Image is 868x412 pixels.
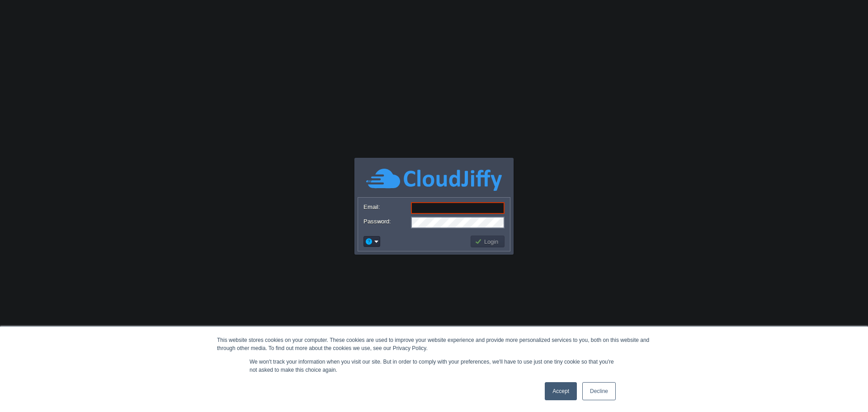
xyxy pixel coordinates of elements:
p: We won't track your information when you visit our site. But in order to comply with your prefere... [250,358,618,374]
button: Login [475,237,501,246]
a: Decline [582,382,616,400]
img: CloudJiffy [366,167,502,192]
label: Email: [363,202,410,212]
iframe: chat widget [830,376,859,403]
a: Accept [545,382,577,400]
label: Password: [363,217,410,226]
div: This website stores cookies on your computer. These cookies are used to improve your website expe... [217,336,651,352]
